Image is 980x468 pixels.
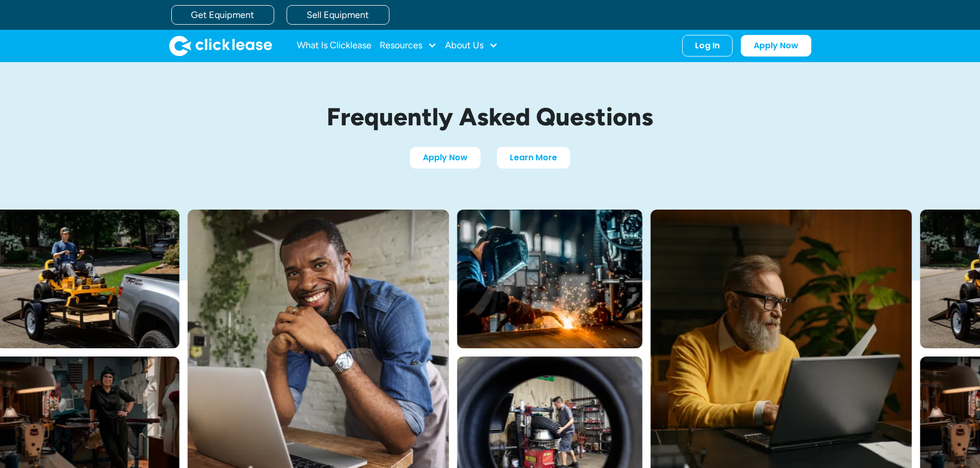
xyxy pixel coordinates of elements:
div: Log In [695,41,720,51]
a: Sell Equipment [287,5,389,25]
div: About Us [445,35,498,56]
div: Resources [380,35,437,56]
img: Clicklease logo [169,35,272,56]
a: Get Equipment [171,5,274,25]
h1: Frequently Asked Questions [248,103,732,130]
a: Apply Now [410,147,480,169]
img: A welder in a large mask working on a large pipe [457,210,643,348]
a: Learn More [497,147,570,169]
a: Apply Now [741,35,811,57]
a: home [169,35,272,56]
a: What Is Clicklease [297,35,371,56]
